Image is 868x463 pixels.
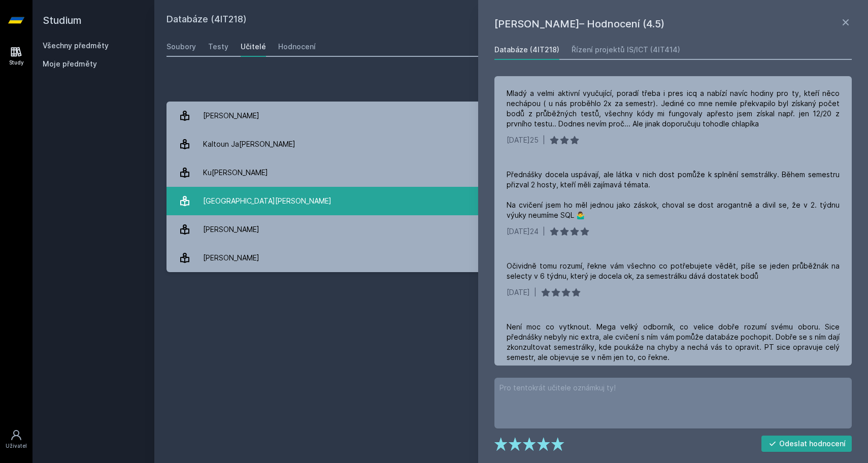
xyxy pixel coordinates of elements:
div: [DATE]25 [507,135,539,145]
a: Uživatel [2,424,30,455]
div: [GEOGRAPHIC_DATA][PERSON_NAME] [203,191,331,211]
div: Přednášky docela uspávají, ale látka v nich dost pomůže k splnění semstrálky. Během semestru přiz... [507,170,840,220]
h2: Databáze (4IT218) [166,12,742,28]
a: Testy [208,37,228,57]
a: Všechny předměty [43,41,109,50]
div: [PERSON_NAME] [203,248,259,268]
div: [PERSON_NAME] [203,106,259,126]
div: Očividně tomu rozumí, řekne vám všechno co potřebujete vědět, píše se jeden průběžnák na selecty ... [507,261,840,281]
div: Testy [208,42,228,52]
div: Učitelé [241,42,266,52]
a: [PERSON_NAME] 4 hodnocení 5.0 [166,244,856,272]
div: Kaltoun Ja[PERSON_NAME] [203,134,295,154]
a: [GEOGRAPHIC_DATA][PERSON_NAME] 29 hodnocení 4.3 [166,187,856,215]
span: Moje předměty [43,59,97,69]
div: | [543,135,545,145]
a: Hodnocení [278,37,316,57]
a: Ku[PERSON_NAME] 9 hodnocení 2.7 [166,158,856,187]
a: [PERSON_NAME] 35 hodnocení 4.5 [166,102,856,130]
a: [PERSON_NAME] 2 hodnocení 4.0 [166,215,856,244]
div: Mladý a velmi aktivní vyučující, poradí třeba i pres icq a nabízí navíc hodiny pro ty, kteří něco... [507,88,840,129]
div: [PERSON_NAME] [203,219,259,240]
a: Soubory [166,37,196,57]
div: Uživatel [6,442,27,450]
div: Study [9,59,24,67]
div: Soubory [166,42,196,52]
a: Study [2,41,30,72]
div: Hodnocení [278,42,316,52]
div: Ku[PERSON_NAME] [203,162,268,183]
div: | [543,226,545,237]
div: [DATE]24 [507,226,539,237]
a: Učitelé [241,37,266,57]
a: Kaltoun Ja[PERSON_NAME] 1 hodnocení 4.0 [166,130,856,158]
